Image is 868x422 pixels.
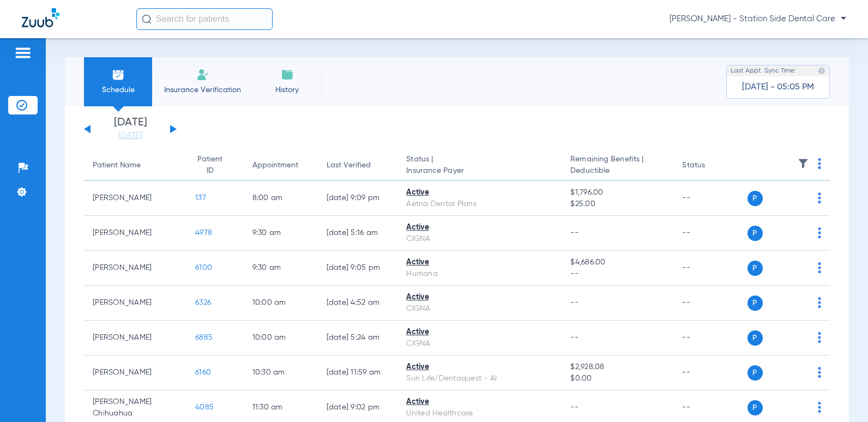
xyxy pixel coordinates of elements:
[406,257,553,268] div: Active
[673,355,747,390] td: --
[570,165,665,177] span: Deductible
[570,373,665,384] span: $0.00
[195,194,206,202] span: 137
[244,181,318,216] td: 8:00 AM
[406,338,553,349] div: CIGNA
[318,355,398,390] td: [DATE] 11:59 AM
[406,361,553,373] div: Active
[84,321,186,355] td: [PERSON_NAME]
[98,117,163,141] li: [DATE]
[673,321,747,355] td: --
[244,321,318,355] td: 10:00 AM
[195,403,214,411] span: 4085
[195,334,213,341] span: 6885
[84,355,186,390] td: [PERSON_NAME]
[818,158,821,169] img: group-dot-blue.svg
[84,181,186,216] td: [PERSON_NAME]
[742,82,814,93] span: [DATE] - 05:05 PM
[818,402,821,413] img: group-dot-blue.svg
[98,130,163,141] a: [DATE]
[570,257,665,268] span: $4,686.00
[252,160,309,171] div: Appointment
[406,165,553,177] span: Insurance Payer
[136,8,273,30] input: Search for patients
[318,286,398,321] td: [DATE] 4:52 AM
[93,160,178,171] div: Patient Name
[570,198,665,210] span: $25.00
[570,334,578,341] span: --
[196,68,209,81] img: Manual Insurance Verification
[570,229,578,237] span: --
[406,198,553,210] div: Aetna Dental Plans
[195,299,211,306] span: 6326
[244,216,318,251] td: 9:30 AM
[281,68,294,81] img: History
[748,191,763,206] span: P
[818,67,825,75] img: last sync help info
[406,222,553,233] div: Active
[406,187,553,198] div: Active
[673,251,747,286] td: --
[244,286,318,321] td: 10:00 AM
[327,160,371,171] div: Last Verified
[818,297,821,308] img: group-dot-blue.svg
[22,8,59,27] img: Zuub Logo
[406,292,553,303] div: Active
[748,261,763,276] span: P
[14,46,32,59] img: hamburger-icon
[195,369,211,376] span: 6160
[570,299,578,306] span: --
[195,229,212,237] span: 4978
[673,150,747,181] th: Status
[195,264,212,272] span: 6100
[570,403,578,411] span: --
[731,65,796,76] span: Last Appt. Sync Time:
[318,251,398,286] td: [DATE] 9:05 PM
[406,303,553,315] div: CIGNA
[406,233,553,245] div: CIGNA
[818,192,821,203] img: group-dot-blue.svg
[244,251,318,286] td: 9:30 AM
[160,85,245,95] span: Insurance Verification
[406,408,553,419] div: United Healthcare
[570,187,665,198] span: $1,796.00
[318,321,398,355] td: [DATE] 5:24 AM
[195,154,225,177] div: Patient ID
[748,296,763,311] span: P
[818,367,821,378] img: group-dot-blue.svg
[93,160,141,171] div: Patient Name
[818,262,821,273] img: group-dot-blue.svg
[406,373,553,384] div: Sun Life/Dentaquest - AI
[406,268,553,280] div: Humana
[748,330,763,346] span: P
[318,181,398,216] td: [DATE] 9:09 PM
[406,396,553,408] div: Active
[84,286,186,321] td: [PERSON_NAME]
[570,361,665,373] span: $2,928.08
[84,216,186,251] td: [PERSON_NAME]
[748,400,763,415] span: P
[84,251,186,286] td: [PERSON_NAME]
[112,68,125,81] img: Schedule
[562,150,673,181] th: Remaining Benefits |
[252,160,298,171] div: Appointment
[670,14,846,25] span: [PERSON_NAME] - Station Side Dental Care
[748,226,763,241] span: P
[318,216,398,251] td: [DATE] 5:16 AM
[818,332,821,343] img: group-dot-blue.svg
[142,14,152,24] img: Search Icon
[570,268,665,280] span: --
[673,181,747,216] td: --
[327,160,389,171] div: Last Verified
[748,365,763,381] span: P
[244,355,318,390] td: 10:30 AM
[261,85,313,95] span: History
[818,227,821,238] img: group-dot-blue.svg
[92,85,144,95] span: Schedule
[397,150,562,181] th: Status |
[673,216,747,251] td: --
[406,327,553,338] div: Active
[673,286,747,321] td: --
[195,154,234,177] div: Patient ID
[798,158,809,169] img: filter.svg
